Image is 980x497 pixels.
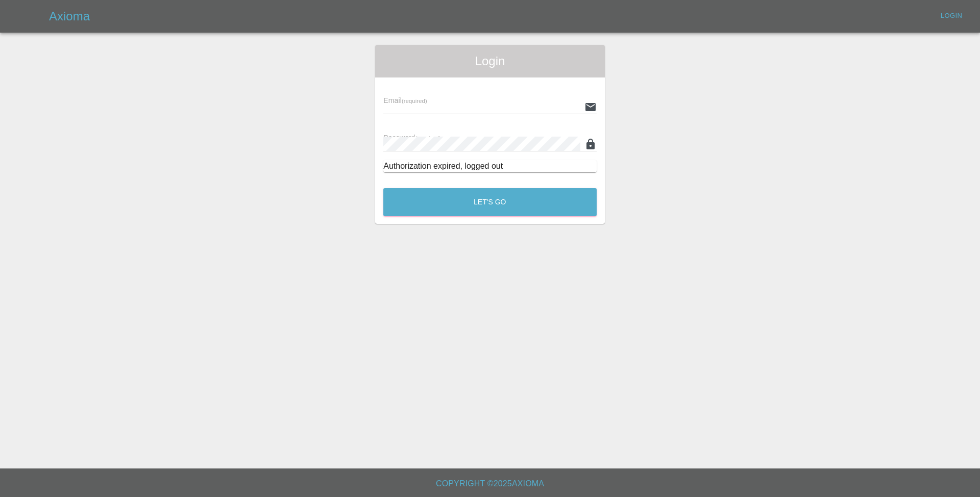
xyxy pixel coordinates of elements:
[415,135,441,141] small: (required)
[383,53,597,69] span: Login
[402,98,427,104] small: (required)
[383,96,427,104] span: Email
[935,8,968,24] a: Login
[383,188,597,216] button: Let's Go
[8,477,972,491] h6: Copyright © 2025 Axioma
[383,160,597,172] div: Authorization expired, logged out
[383,134,440,142] span: Password
[49,8,90,24] h5: Axioma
